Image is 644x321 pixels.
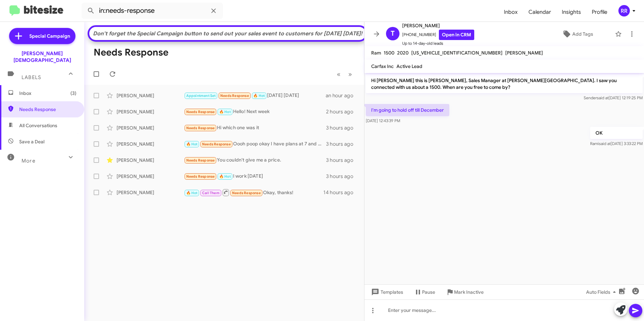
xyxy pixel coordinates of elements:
[186,110,215,114] span: Needs Response
[371,50,381,56] span: Ram
[186,142,198,146] span: 🔥 Hot
[584,95,643,100] span: Sender [DATE] 12:19:25 PM
[184,188,323,197] div: Okay, thanks!
[184,156,326,164] div: You couldn't give me a price.
[117,124,184,131] div: [PERSON_NAME]
[202,191,220,195] span: Call Them
[543,28,612,40] button: Add Tags
[505,50,543,56] span: [PERSON_NAME]
[94,47,168,58] h1: Needs Response
[370,286,403,298] span: Templates
[29,33,70,39] span: Special Campaign
[618,5,630,16] div: RR
[572,28,593,40] span: Add Tags
[371,63,394,69] span: Carfax Inc
[439,30,474,40] a: Open in CRM
[366,74,643,93] p: Hi [PERSON_NAME] this is [PERSON_NAME], Sales Manager at [PERSON_NAME][GEOGRAPHIC_DATA]. I saw yo...
[22,74,41,80] span: Labels
[253,94,265,98] span: 🔥 Hot
[402,22,474,30] span: [PERSON_NAME]
[333,67,345,81] button: Previous
[523,2,556,22] a: Calendar
[326,92,359,99] div: an hour ago
[184,108,326,116] div: Hello! Next week
[326,173,359,180] div: 3 hours ago
[70,90,76,97] span: (3)
[184,92,326,100] div: [DATE] [DATE]
[441,286,489,298] button: Mark Inactive
[19,106,76,113] span: Needs Response
[366,118,400,123] span: [DATE] 12:43:39 PM
[391,28,395,39] span: T
[19,138,44,145] span: Save a Deal
[22,158,35,164] span: More
[597,95,609,100] span: said at
[186,158,215,163] span: Needs Response
[117,92,184,99] div: [PERSON_NAME]
[326,124,359,131] div: 3 hours ago
[337,70,341,78] span: «
[232,191,261,195] span: Needs Response
[599,141,611,146] span: said at
[344,67,356,81] button: Next
[348,70,352,78] span: »
[186,174,215,179] span: Needs Response
[556,2,586,22] a: Insights
[82,3,223,19] input: Search
[186,126,215,130] span: Needs Response
[364,286,409,298] button: Templates
[613,5,637,16] button: RR
[219,110,231,114] span: 🔥 Hot
[117,173,184,180] div: [PERSON_NAME]
[590,127,643,139] p: OK
[366,104,449,116] p: I'm going to hold off till December
[19,122,57,129] span: All Conversations
[117,108,184,115] div: [PERSON_NAME]
[590,141,643,146] span: Rami [DATE] 3:33:22 PM
[402,30,474,40] span: [PHONE_NUMBER]
[454,286,484,298] span: Mark Inactive
[184,140,326,148] div: Oooh poop okay I have plans at 7 and get off at 4
[186,191,198,195] span: 🔥 Hot
[117,157,184,164] div: [PERSON_NAME]
[396,63,422,69] span: Active Lead
[186,94,216,98] span: Appointment Set
[202,142,231,146] span: Needs Response
[326,157,359,164] div: 3 hours ago
[323,189,359,196] div: 14 hours ago
[220,94,249,98] span: Needs Response
[411,50,503,56] span: [US_VEHICLE_IDENTIFICATION_NUMBER]
[184,124,326,132] div: Hi which one was it
[117,141,184,147] div: [PERSON_NAME]
[397,50,409,56] span: 2020
[219,174,231,179] span: 🔥 Hot
[384,50,394,56] span: 1500
[402,40,474,47] span: Up to 14-day-old leads
[409,286,441,298] button: Pause
[586,2,613,22] a: Profile
[326,141,359,147] div: 3 hours ago
[498,2,523,22] a: Inbox
[117,189,184,196] div: [PERSON_NAME]
[19,90,76,97] span: Inbox
[9,28,75,44] a: Special Campaign
[93,30,363,37] div: Don't forget the Special Campaign button to send out your sales event to customers for [DATE] [DA...
[422,286,435,298] span: Pause
[586,286,618,298] span: Auto Fields
[326,108,359,115] div: 2 hours ago
[581,286,624,298] button: Auto Fields
[184,173,326,180] div: I work [DATE]
[333,67,356,81] nav: Page navigation example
